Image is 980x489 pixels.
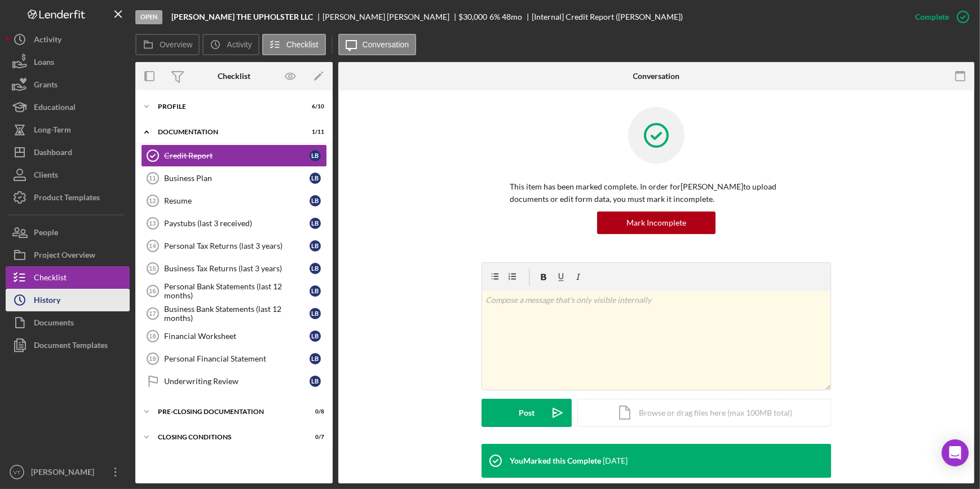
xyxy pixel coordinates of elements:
[6,311,130,334] button: Documents
[310,331,321,342] div: L B
[28,461,101,486] div: [PERSON_NAME]
[164,264,310,273] div: Business Tax Returns (last 3 years)
[34,311,74,337] div: Documents
[310,173,321,184] div: L B
[141,212,327,235] a: 13Paystubs (last 3 received)LB
[6,266,130,289] button: Checklist
[6,334,130,356] button: Document Templates
[149,288,156,294] tspan: 16
[158,434,296,440] div: Closing Conditions
[141,347,327,370] a: 19Personal Financial StatementLB
[262,34,326,55] button: Checklist
[310,308,321,319] div: L B
[6,186,130,209] button: Product Templates
[34,96,76,121] div: Educational
[34,266,67,292] div: Checklist
[286,40,319,49] label: Checklist
[34,334,108,359] div: Document Templates
[310,353,321,364] div: L B
[164,377,310,386] div: Underwriting Review
[164,241,310,250] div: Personal Tax Returns (last 3 years)
[164,332,310,341] div: Financial Worksheet
[149,333,156,340] tspan: 18
[149,265,156,272] tspan: 15
[510,180,803,206] p: This item has been marked complete. In order for [PERSON_NAME] to upload documents or edit form d...
[164,282,310,300] div: Personal Bank Statements (last 12 months)
[149,220,156,227] tspan: 13
[6,164,130,186] button: Clients
[135,34,200,55] button: Overview
[532,12,683,21] div: [Internal] Credit Report ([PERSON_NAME])
[323,12,459,21] div: [PERSON_NAME] [PERSON_NAME]
[633,72,680,81] div: Conversation
[34,28,61,54] div: Activity
[942,439,969,466] div: Open Intercom Messenger
[310,195,321,206] div: L B
[164,174,310,183] div: Business Plan
[310,218,321,229] div: L B
[141,325,327,347] a: 18Financial WorksheetLB
[915,6,949,28] div: Complete
[141,370,327,393] a: Underwriting ReviewLB
[149,355,156,362] tspan: 19
[310,240,321,252] div: L B
[34,221,58,246] div: People
[135,10,162,24] div: Open
[202,34,259,55] button: Activity
[363,40,409,49] label: Conversation
[310,263,321,274] div: L B
[6,221,130,244] a: People
[338,34,417,55] button: Conversation
[141,280,327,302] a: 16Personal Bank Statements (last 12 months)LB
[164,151,310,160] div: Credit Report
[304,408,324,415] div: 0 / 8
[164,305,310,323] div: Business Bank Statements (last 12 months)
[6,244,130,266] button: Project Overview
[502,12,522,21] div: 48 mo
[149,197,156,204] tspan: 12
[510,456,601,465] div: You Marked this Complete
[304,434,324,440] div: 0 / 7
[6,289,130,311] button: History
[141,167,327,190] a: 11Business PlanLB
[6,28,130,51] button: Activity
[489,12,500,21] div: 6 %
[34,118,71,144] div: Long-Term
[149,310,156,317] tspan: 17
[149,243,156,249] tspan: 14
[164,196,310,205] div: Resume
[158,129,296,135] div: Documentation
[164,354,310,363] div: Personal Financial Statement
[597,212,716,234] button: Mark Incomplete
[218,72,250,81] div: Checklist
[304,129,324,135] div: 1 / 11
[141,302,327,325] a: 17Business Bank Statements (last 12 months)LB
[6,96,130,118] button: Educational
[34,244,95,269] div: Project Overview
[141,190,327,212] a: 12ResumeLB
[34,73,58,99] div: Grants
[141,235,327,257] a: 14Personal Tax Returns (last 3 years)LB
[6,141,130,164] button: Dashboard
[34,186,100,212] div: Product Templates
[519,399,535,427] div: Post
[141,257,327,280] a: 15Business Tax Returns (last 3 years)LB
[149,175,156,182] tspan: 11
[34,51,54,76] div: Loans
[6,51,130,73] button: Loans
[14,469,20,475] text: VT
[160,40,192,49] label: Overview
[6,461,130,483] button: VT[PERSON_NAME]
[6,73,130,96] button: Grants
